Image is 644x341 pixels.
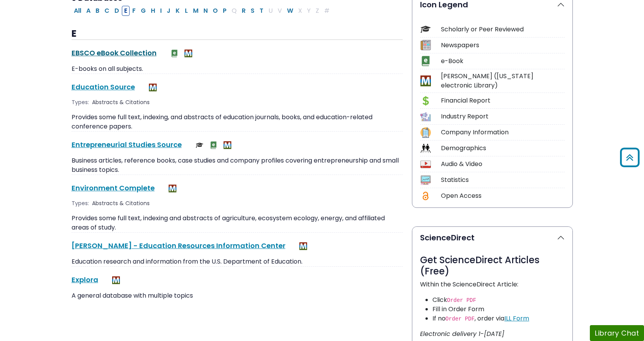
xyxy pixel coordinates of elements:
i: Electronic delivery 1-[DATE] [420,329,504,338]
img: Icon Financial Report [420,96,431,106]
code: Order PDF [447,297,477,303]
button: Filter Results D [112,6,121,16]
a: [PERSON_NAME] - Education Resources Information Center [72,241,285,250]
div: Open Access [441,191,565,200]
img: Icon Industry Report [420,111,431,122]
img: e-Book [210,141,217,149]
div: Abstracts & Citations [92,98,151,106]
img: MeL (Michigan electronic Library) [224,141,231,149]
img: MeL (Michigan electronic Library) [149,84,157,91]
li: If no , order via [432,314,565,323]
li: Fill in Order Form [432,305,565,314]
button: Filter Results L [183,6,190,16]
img: e-Book [171,50,178,57]
img: Scholarly or Peer Reviewed [196,141,203,149]
h3: E [72,28,403,40]
code: Order PDF [446,316,475,322]
a: Education Source [72,82,135,92]
li: Click [432,295,565,305]
img: Icon Audio & Video [420,159,431,170]
button: Filter Results P [220,6,229,16]
button: Filter Results T [257,6,266,16]
div: Newspapers [441,41,565,50]
span: Types: [72,199,89,207]
a: EBSCO eBook Collection [72,48,157,58]
a: Environment Complete [72,183,155,193]
img: MeL (Michigan electronic Library) [169,185,176,192]
div: [PERSON_NAME] ([US_STATE] electronic Library) [441,72,565,90]
img: MeL (Michigan electronic Library) [299,242,307,250]
img: Icon Company Information [420,127,431,138]
button: Filter Results J [164,6,173,16]
button: All [72,6,84,16]
button: Filter Results K [173,6,182,16]
p: Provides some full text, indexing, and abstracts of education journals, books, and education-rela... [72,113,403,131]
p: E-books on all subjects. [72,64,403,74]
img: Icon Statistics [420,175,431,185]
img: MeL (Michigan electronic Library) [112,276,120,284]
button: Filter Results B [93,6,102,16]
button: Filter Results I [158,6,164,16]
div: Demographics [441,144,565,153]
button: Filter Results N [201,6,210,16]
button: Filter Results E [122,6,130,16]
div: Industry Report [441,112,565,121]
div: Alpha-list to filter by first letter of database name [72,6,333,15]
img: Icon MeL (Michigan electronic Library) [420,75,431,86]
span: Types: [72,98,89,106]
button: Filter Results A [84,6,93,16]
img: Icon Newspapers [420,40,431,50]
p: Business articles, reference books, case studies and company profiles covering entrepreneurship a... [72,156,403,175]
h3: Get ScienceDirect Articles (Free) [420,255,565,277]
button: Filter Results S [248,6,257,16]
img: Icon Scholarly or Peer Reviewed [420,24,431,34]
a: Back to Top [617,151,642,164]
p: Education research and information from the U.S. Department of Education. [72,257,403,266]
button: Library Chat [590,325,644,341]
button: Filter Results M [191,6,201,16]
a: Entrepreneurial Studies Source [72,140,182,149]
div: Abstracts & Citations [92,199,151,207]
button: Filter Results W [285,6,296,16]
p: Within the ScienceDirect Article: [420,280,565,289]
button: Filter Results R [239,6,248,16]
div: e-Book [441,57,565,66]
p: A general database with multiple topics [72,291,403,300]
button: Filter Results F [130,6,138,16]
div: Scholarly or Peer Reviewed [441,25,565,34]
button: Filter Results G [138,6,148,16]
div: Statistics [441,175,565,185]
button: ScienceDirect [412,227,572,248]
div: Financial Report [441,96,565,105]
div: Company Information [441,128,565,137]
a: Explora [72,275,98,284]
button: Filter Results H [149,6,157,16]
img: Icon e-Book [420,56,431,66]
img: Icon Open Access [421,191,430,201]
div: Audio & Video [441,159,565,169]
a: ILL Form [504,314,529,323]
button: Filter Results O [210,6,220,16]
img: Icon Demographics [420,143,431,154]
p: Provides some full text, indexing and abstracts of agriculture, ecosystem ecology, energy, and af... [72,214,403,232]
button: Filter Results C [102,6,112,16]
img: MeL (Michigan electronic Library) [184,50,192,57]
